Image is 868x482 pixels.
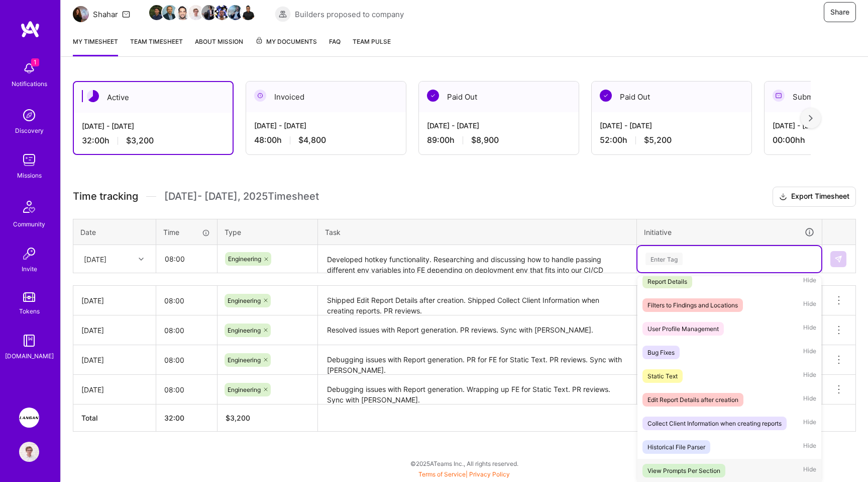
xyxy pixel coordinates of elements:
[19,331,39,351] img: guide book
[803,275,816,288] span: Hide
[175,5,190,20] img: Team Member Avatar
[20,20,40,38] img: logo
[647,300,738,310] div: Filters to Findings and Locations
[17,195,41,219] img: Community
[319,246,635,273] textarea: Developed hotkey functionality. Researching and discussing how to handle passing different env va...
[82,135,225,146] div: 32:00 h
[195,36,243,56] a: About Mission
[254,120,398,131] div: [DATE] - [DATE]
[600,90,612,102] img: Paid Out
[647,442,705,452] div: Historical File Parser
[647,371,678,381] div: Static Text
[779,192,787,202] i: icon Download
[319,287,635,314] textarea: Shipped Edit Report Details after creation. Shipped Collect Client Information when creating repo...
[298,135,326,145] span: $4,800
[73,36,118,56] a: My timesheet
[17,442,42,462] a: User Avatar
[74,82,233,113] div: Active
[803,346,816,359] span: Hide
[156,347,217,373] input: HH:MM
[592,82,751,112] div: Paid Out
[156,376,217,403] input: HH:MM
[19,58,39,78] img: bell
[156,317,217,344] input: HH:MM
[19,244,39,264] img: Invite
[13,219,45,229] div: Community
[19,105,39,125] img: discovery
[295,9,404,20] span: Builders proposed to company
[226,414,250,422] span: $ 3,200
[162,5,177,20] img: Team Member Avatar
[156,405,218,432] th: 32:00
[73,190,138,203] span: Time tracking
[803,298,816,312] span: Hide
[647,394,738,405] div: Edit Report Details after creation
[353,38,391,45] span: Team Pulse
[17,408,42,428] a: Langan: AI-Copilot for Environmental Site Assessment
[834,255,842,263] img: Submit
[427,90,439,102] img: Paid Out
[329,36,341,56] a: FAQ
[318,219,637,245] th: Task
[156,287,217,314] input: HH:MM
[23,292,35,302] img: tokens
[419,82,579,112] div: Paid Out
[22,264,37,274] div: Invite
[242,4,255,21] a: Team Member Avatar
[647,465,720,476] div: View Prompts Per Section
[241,5,256,20] img: Team Member Avatar
[5,351,54,361] div: [DOMAIN_NAME]
[17,170,42,181] div: Missions
[809,115,813,122] img: right
[218,219,318,245] th: Type
[418,470,466,478] a: Terms of Service
[255,36,317,56] a: My Documents
[81,325,148,336] div: [DATE]
[215,4,229,21] a: Team Member Avatar
[139,257,144,262] i: icon Chevron
[803,393,816,407] span: Hide
[163,4,176,21] a: Team Member Avatar
[427,135,571,145] div: 89:00 h
[469,470,510,478] a: Privacy Policy
[202,4,215,21] a: Team Member Avatar
[830,7,849,17] span: Share
[73,405,156,432] th: Total
[164,190,319,203] span: [DATE] - [DATE] , 2025 Timesheet
[418,470,510,478] span: |
[189,4,202,21] a: Team Member Avatar
[353,36,391,56] a: Team Pulse
[150,4,163,21] a: Team Member Avatar
[73,6,89,22] img: Team Architect
[319,316,635,344] textarea: Resolved issues with Report generation. PR reviews. Sync with [PERSON_NAME].
[773,187,856,207] button: Export Timesheet
[228,356,261,364] span: Engineering
[214,5,230,20] img: Team Member Avatar
[645,251,683,267] div: Enter Tag
[600,135,743,145] div: 52:00 h
[246,82,406,112] div: Invoiced
[12,78,47,89] div: Notifications
[228,386,261,393] span: Engineering
[163,227,210,237] div: Time
[122,10,130,18] i: icon Mail
[228,5,243,20] img: Team Member Avatar
[73,219,156,245] th: Date
[803,322,816,336] span: Hide
[228,297,261,304] span: Engineering
[647,276,687,287] div: Report Details
[157,246,216,272] input: HH:MM
[647,347,675,358] div: Bug Fixes
[81,355,148,365] div: [DATE]
[471,135,499,145] span: $8,900
[149,5,164,20] img: Team Member Avatar
[31,58,39,66] span: 1
[319,346,635,374] textarea: Debugging issues with Report generation. PR for FE for Static Text. PR reviews. Sync with [PERSON...
[254,135,398,145] div: 48:00 h
[644,226,815,238] div: Initiative
[254,90,266,102] img: Invoiced
[803,369,816,383] span: Hide
[93,9,118,20] div: Shahar
[319,376,635,404] textarea: Debugging issues with Report generation. Wrapping up FE for Static Text. PR reviews. Sync with [P...
[15,125,44,136] div: Discovery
